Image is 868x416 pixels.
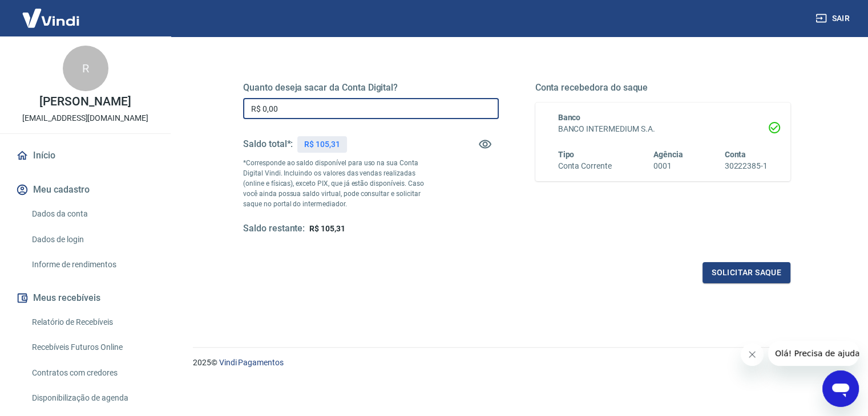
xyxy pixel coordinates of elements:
[558,160,612,172] h6: Conta Corrente
[27,228,157,251] a: Dados de login
[27,386,157,410] a: Disponibilização de agenda
[558,113,581,122] span: Banco
[14,1,88,35] img: Vindi
[7,8,96,17] span: Olá! Precisa de ajuda?
[63,46,108,91] div: R
[243,223,305,235] h5: Saldo restante:
[27,253,157,276] a: Informe de rendimentos
[39,96,131,108] p: [PERSON_NAME]
[27,202,157,226] a: Dados da conta
[27,311,157,334] a: Relatório de Recebíveis
[822,370,859,407] iframe: Botão para abrir a janela de mensagens
[219,358,284,367] a: Vindi Pagamentos
[27,336,157,359] a: Recebíveis Futuros Online
[703,262,790,283] button: Solicitar saque
[558,123,768,135] h6: BANCO INTERMEDIUM S.A.
[14,143,157,168] a: Início
[558,150,575,159] span: Tipo
[724,150,746,159] span: Conta
[741,343,764,366] iframe: Fechar mensagem
[813,8,854,29] button: Sair
[309,224,345,233] span: R$ 105,31
[27,361,157,385] a: Contratos com credores
[193,357,841,369] p: 2025 ©
[14,286,157,311] button: Meus recebíveis
[653,160,683,172] h6: 0001
[768,341,859,366] iframe: Mensagem da empresa
[304,138,340,150] p: R$ 105,31
[243,82,499,93] h5: Quanto deseja sacar da Conta Digital?
[243,158,435,209] p: *Corresponde ao saldo disponível para uso na sua Conta Digital Vindi. Incluindo os valores das ve...
[22,112,148,124] p: [EMAIL_ADDRESS][DOMAIN_NAME]
[535,82,791,93] h5: Conta recebedora do saque
[724,160,768,172] h6: 30222385-1
[14,177,157,202] button: Meu cadastro
[653,150,683,159] span: Agência
[243,138,293,150] h5: Saldo total*:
